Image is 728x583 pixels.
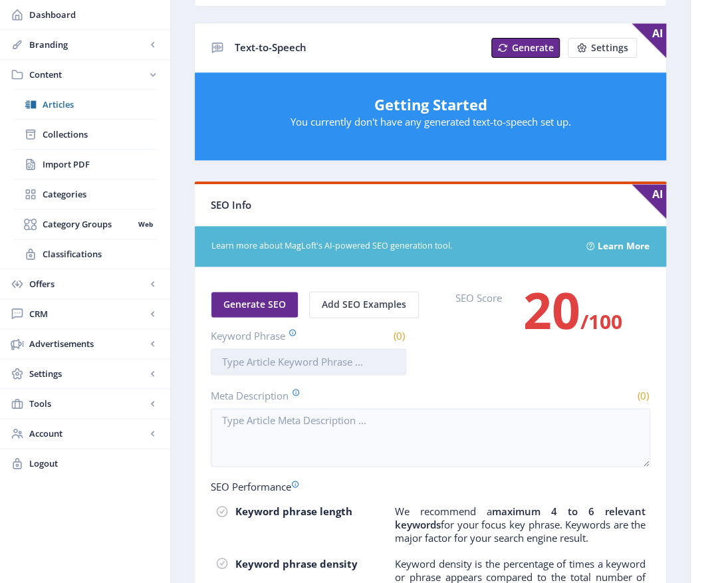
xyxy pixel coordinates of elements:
span: Generate SEO [223,299,286,310]
p: We recommend a for your focus key phrase. Keywords are the major factor for your search engine re... [395,505,646,544]
span: CRM [29,307,146,320]
b: maximum 4 to 6 relevant keywords [395,505,646,531]
label: Meta Description [211,388,425,403]
a: New page [483,38,560,58]
span: Advertisements [29,337,146,350]
span: Logout [29,457,160,470]
strong: Keyword phrase length [235,505,352,518]
span: Account [29,427,146,440]
span: Add SEO Examples [322,299,406,310]
span: SEO Info [211,198,251,211]
button: Generate SEO [211,291,299,318]
span: Category Groups [43,217,134,231]
nb-badge: Web [134,217,157,231]
label: Keyword Phrase [211,328,303,343]
a: Learn More [598,236,650,257]
h3: /100 [523,296,622,335]
span: Content [29,68,146,81]
span: Tools [29,397,146,410]
a: Articles [13,90,157,119]
span: Collections [43,128,157,141]
span: Offers [29,277,146,291]
span: (0) [392,329,406,342]
span: AI [632,23,666,58]
span: Settings [29,367,146,380]
span: 20 [523,276,580,344]
span: Settings [591,43,628,53]
span: Branding [29,38,146,51]
a: Collections [13,120,157,149]
span: Text-to-Speech [235,41,306,54]
a: New page [560,38,637,58]
span: Import PDF [43,158,157,171]
a: Categories [13,179,157,209]
h5: Getting Started [208,94,653,115]
span: Learn more about MagLoft's AI-powered SEO generation tool. [211,240,570,253]
a: Import PDF [13,150,157,179]
input: Type Article Keyword Phrase ... [211,348,406,375]
span: Dashboard [29,8,160,21]
button: Add SEO Examples [309,291,419,318]
div: SEO Performance [211,480,650,493]
span: (0) [636,389,650,402]
button: Generate [491,38,560,58]
span: Generate [512,43,554,53]
label: SEO Score [455,291,502,355]
span: Categories [43,187,157,201]
p: You currently don't have any generated text-to-speech set up. [208,115,653,128]
span: Articles [43,98,157,111]
span: Classifications [43,247,157,261]
span: AI [632,184,666,219]
a: Classifications [13,239,157,269]
app-collection-view: Text-to-Speech [194,23,667,162]
a: Category GroupsWeb [13,209,157,239]
button: Settings [568,38,637,58]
